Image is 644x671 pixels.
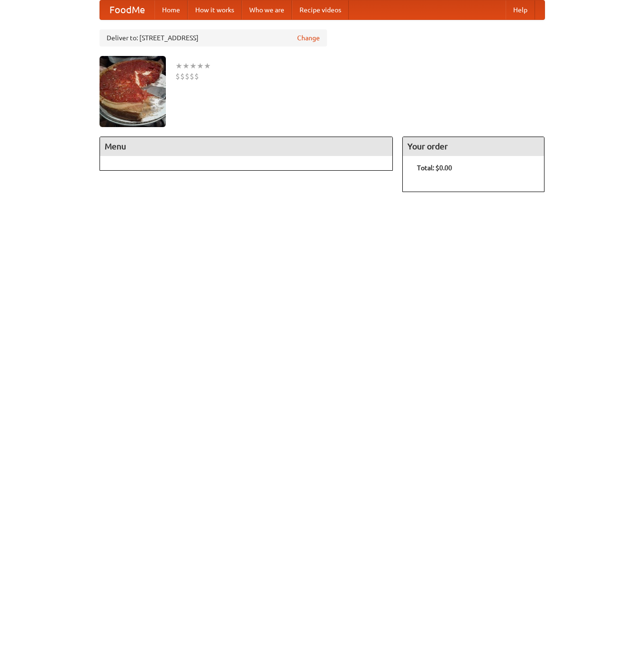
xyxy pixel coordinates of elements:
h4: Menu [100,137,393,156]
li: ★ [182,61,190,71]
a: Help [506,0,535,19]
img: angular.jpg [100,56,166,127]
li: $ [185,71,190,82]
li: ★ [204,61,211,71]
li: $ [180,71,185,82]
a: Home [154,0,188,19]
a: FoodMe [100,0,154,19]
h4: Your order [403,137,544,156]
b: Total: $0.00 [417,164,452,172]
a: Change [297,33,320,43]
li: $ [175,71,180,82]
a: Who we are [242,0,292,19]
li: ★ [175,61,182,71]
li: ★ [190,61,197,71]
li: $ [194,71,199,82]
li: $ [190,71,194,82]
a: How it works [188,0,242,19]
li: ★ [197,61,204,71]
div: Deliver to: [STREET_ADDRESS] [100,29,327,46]
a: Recipe videos [292,0,349,19]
